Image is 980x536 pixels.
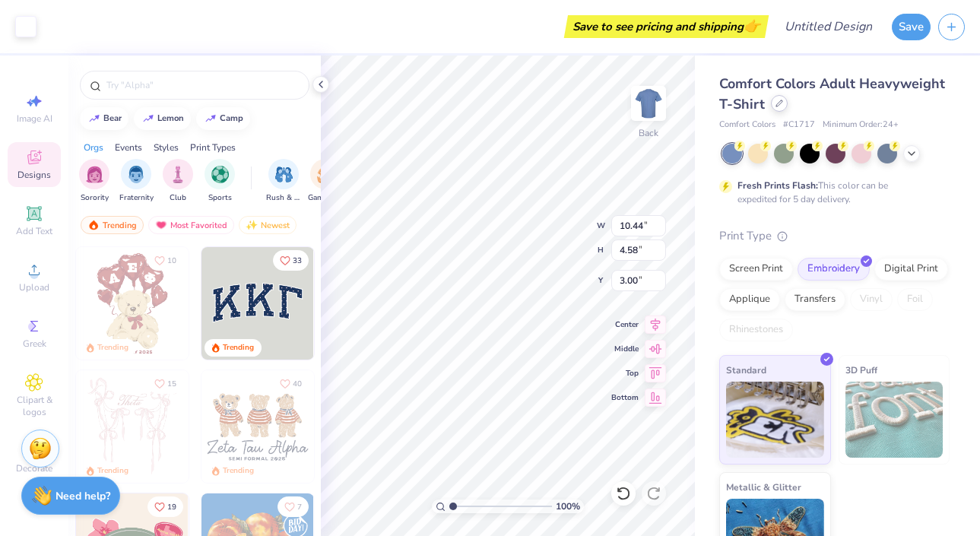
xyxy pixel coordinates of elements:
[76,247,189,360] img: 587403a7-0594-4a7f-b2bd-0ca67a3ff8dd
[170,166,186,183] img: Club Image
[273,250,309,271] button: Like
[88,114,100,123] img: trend_line.gif
[147,496,183,517] button: Like
[556,500,580,513] span: 100 %
[726,479,801,495] span: Metallic & Glitter
[56,489,110,503] strong: Need help?
[79,159,109,204] div: filter for Sorority
[87,220,100,230] img: trending.gif
[220,114,243,122] div: camp
[293,257,302,265] span: 33
[119,159,154,204] button: filter button
[783,119,815,132] span: # C1717
[823,119,899,132] span: Minimum Order: 24 +
[239,216,297,234] div: Newest
[97,465,128,477] div: Trending
[611,319,639,330] span: Center
[84,141,103,154] div: Orgs
[639,126,658,140] div: Back
[611,368,639,379] span: Top
[845,382,944,458] img: 3D Puff
[892,14,931,40] button: Save
[147,250,183,271] button: Like
[719,258,793,281] div: Screen Print
[154,141,179,154] div: Styles
[719,227,950,245] div: Print Type
[17,113,52,125] span: Image AI
[105,78,300,93] input: Try "Alpha"
[205,159,235,204] div: filter for Sports
[134,107,191,130] button: lemon
[223,465,254,477] div: Trending
[17,169,51,181] span: Designs
[719,75,945,113] span: Comfort Colors Adult Heavyweight T-Shirt
[119,192,154,204] span: Fraternity
[737,179,924,206] div: This color can be expedited for 5 day delivery.
[163,159,193,204] button: filter button
[76,370,189,483] img: 83dda5b0-2158-48ca-832c-f6b4ef4c4536
[128,166,144,183] img: Fraternity Image
[201,247,314,360] img: 3b9aba4f-e317-4aa7-a679-c95a879539bd
[167,257,176,265] span: 10
[273,373,309,394] button: Like
[266,159,301,204] div: filter for Rush & Bid
[317,166,335,183] img: Game Day Image
[81,192,109,204] span: Sorority
[850,288,893,311] div: Vinyl
[719,288,780,311] div: Applique
[16,462,52,474] span: Decorate
[103,114,122,122] div: bear
[190,141,236,154] div: Print Types
[297,503,302,511] span: 7
[719,119,775,132] span: Comfort Colors
[785,288,845,311] div: Transfers
[845,362,877,378] span: 3D Puff
[772,11,884,42] input: Untitled Design
[148,216,234,234] div: Most Favorited
[611,344,639,354] span: Middle
[201,370,314,483] img: a3be6b59-b000-4a72-aad0-0c575b892a6b
[163,159,193,204] div: filter for Club
[119,159,154,204] div: filter for Fraternity
[726,362,766,378] span: Standard
[155,220,167,230] img: most_fav.gif
[313,247,426,360] img: edfb13fc-0e43-44eb-bea2-bf7fc0dd67f9
[86,166,103,183] img: Sorority Image
[223,342,254,354] div: Trending
[8,394,61,418] span: Clipart & logos
[170,192,186,204] span: Club
[211,166,229,183] img: Sports Image
[208,192,232,204] span: Sports
[167,503,176,511] span: 19
[897,288,933,311] div: Foil
[275,166,293,183] img: Rush & Bid Image
[188,247,300,360] img: e74243e0-e378-47aa-a400-bc6bcb25063a
[205,159,235,204] button: filter button
[568,15,765,38] div: Save to see pricing and shipping
[266,159,301,204] button: filter button
[308,192,343,204] span: Game Day
[80,107,128,130] button: bear
[19,281,49,293] span: Upload
[266,192,301,204] span: Rush & Bid
[167,380,176,388] span: 15
[97,342,128,354] div: Trending
[719,319,793,341] div: Rhinestones
[142,114,154,123] img: trend_line.gif
[196,107,250,130] button: camp
[157,114,184,122] div: lemon
[313,370,426,483] img: d12c9beb-9502-45c7-ae94-40b97fdd6040
[308,159,343,204] button: filter button
[726,382,824,458] img: Standard
[798,258,870,281] div: Embroidery
[205,114,217,123] img: trend_line.gif
[16,225,52,237] span: Add Text
[874,258,948,281] div: Digital Print
[737,179,818,192] strong: Fresh Prints Flash:
[147,373,183,394] button: Like
[79,159,109,204] button: filter button
[278,496,309,517] button: Like
[23,338,46,350] span: Greek
[188,370,300,483] img: d12a98c7-f0f7-4345-bf3a-b9f1b718b86e
[633,88,664,119] img: Back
